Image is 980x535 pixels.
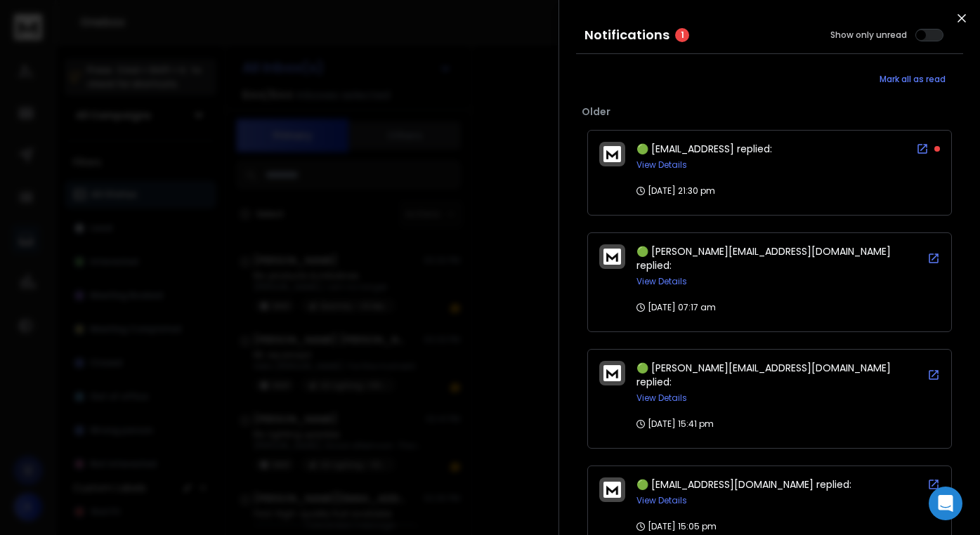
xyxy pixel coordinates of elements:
span: 🟢 [PERSON_NAME][EMAIL_ADDRESS][DOMAIN_NAME] replied: [636,244,891,272]
button: Mark all as read [862,65,963,93]
button: View Details [636,276,687,287]
p: [DATE] 21:30 pm [636,185,715,197]
img: logo [603,249,621,265]
p: [DATE] 15:41 pm [636,418,714,430]
img: logo [603,146,621,162]
p: Older [582,105,958,119]
span: 🟢 [EMAIL_ADDRESS][DOMAIN_NAME] replied: [636,477,851,491]
p: [DATE] 07:17 am [636,302,716,313]
div: Open Intercom Messenger [929,487,962,520]
span: Mark all as read [880,74,946,85]
button: View Details [636,392,687,404]
button: View Details [636,159,687,171]
button: View Details [636,495,687,506]
span: 🟢 [PERSON_NAME][EMAIL_ADDRESS][DOMAIN_NAME] replied: [636,361,891,389]
p: [DATE] 15:05 pm [636,521,717,532]
label: Show only unread [830,29,907,41]
h3: Notifications [584,25,669,45]
span: 1 [675,28,689,42]
img: logo [603,365,621,381]
span: 🟢 [EMAIL_ADDRESS] replied: [636,142,772,156]
img: logo [603,482,621,498]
